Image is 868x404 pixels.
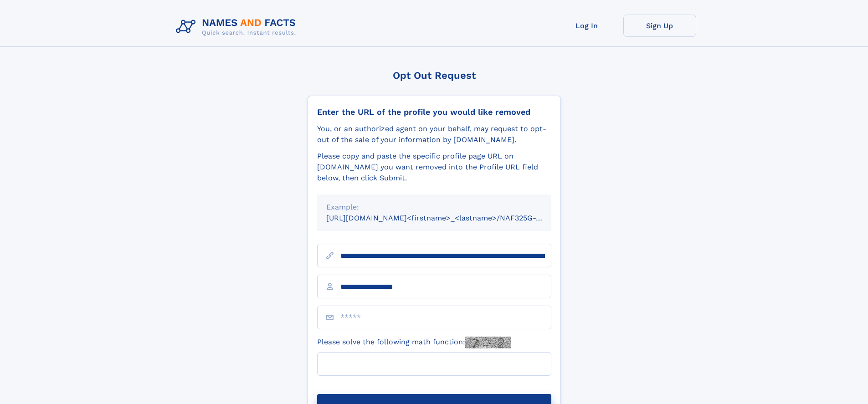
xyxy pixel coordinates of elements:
[172,15,303,39] img: Logo Names and Facts
[326,202,542,213] div: Example:
[326,214,569,222] small: [URL][DOMAIN_NAME]<firstname>_<lastname>/NAF325G-xxxxxxxx
[317,123,551,145] div: You, or an authorized agent on your behalf, may request to opt-out of the sale of your informatio...
[317,107,551,117] div: Enter the URL of the profile you would like removed
[317,337,511,348] label: Please solve the following math function:
[623,15,696,37] a: Sign Up
[550,15,623,37] a: Log In
[308,70,561,81] div: Opt Out Request
[317,151,551,184] div: Please copy and paste the specific profile page URL on [DOMAIN_NAME] you want removed into the Pr...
